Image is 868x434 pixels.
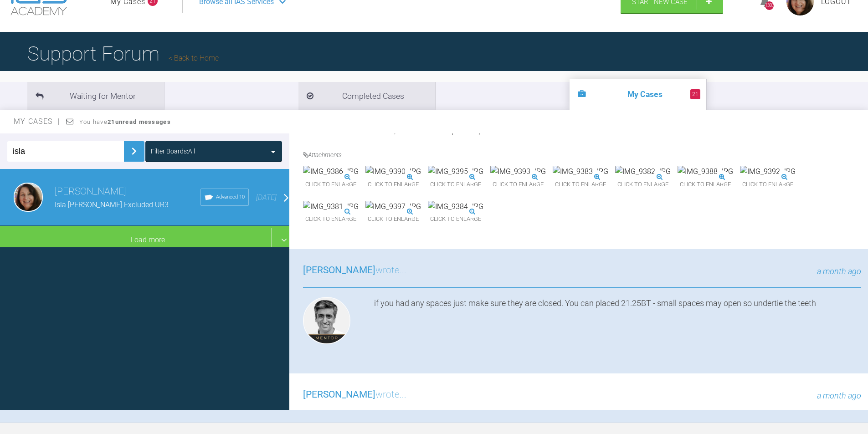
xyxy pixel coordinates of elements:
span: Click to enlarge [303,212,359,226]
span: Click to enlarge [365,212,421,226]
span: [PERSON_NAME] [303,265,375,276]
h3: [PERSON_NAME] [55,184,200,199]
h4: Attachments [303,150,861,160]
img: IMG_9383.JPG [553,166,608,178]
img: IMG_9388.JPG [678,166,733,178]
img: Lana Gilchrist [14,183,43,212]
img: IMG_9392.JPG [740,166,796,178]
h3: wrote... [303,263,406,278]
span: Click to enlarge [553,178,608,192]
img: IMG_9395.JPG [428,166,483,178]
span: Click to enlarge [740,178,796,192]
span: Click to enlarge [615,178,671,192]
span: [PERSON_NAME] [303,389,375,400]
img: chevronRight.28bd32b0.svg [127,144,141,158]
span: [DATE] [256,193,277,202]
span: a month ago [817,391,861,400]
img: IMG_9397.JPG [365,201,421,213]
span: 21 [690,89,700,99]
span: Click to enlarge [428,212,483,226]
div: Filter Boards: All [151,146,195,156]
h1: Support Forum [27,38,219,70]
img: Asif Chatoo [303,297,350,344]
span: My Cases [14,117,61,126]
div: 1307 [765,1,774,10]
span: Advanced 10 [216,193,245,201]
strong: 21 unread messages [108,118,171,125]
span: Click to enlarge [303,178,359,192]
span: Click to enlarge [490,178,546,192]
div: if you had any spaces just make sure they are closed. You can placed 21.25BT - small spaces may o... [374,297,861,348]
li: Waiting for Mentor [27,82,164,110]
img: IMG_9393.JPG [490,166,546,178]
h3: wrote... [303,387,406,403]
span: You have [79,118,171,125]
img: IMG_9382.JPG [615,166,671,178]
img: IMG_9384.JPG [428,201,483,213]
a: Back to Home [169,54,219,62]
span: Click to enlarge [365,178,421,192]
input: Enter Case ID or Title [7,141,124,162]
img: IMG_9390.JPG [365,166,421,178]
img: IMG_9386.JPG [303,166,359,178]
li: Completed Cases [298,82,435,110]
span: a month ago [817,266,861,276]
li: My Cases [570,79,706,110]
span: Click to enlarge [678,178,733,192]
span: Click to enlarge [428,178,483,192]
span: Isla [PERSON_NAME] Excluded UR3 [55,200,169,209]
img: IMG_9381.JPG [303,201,359,213]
